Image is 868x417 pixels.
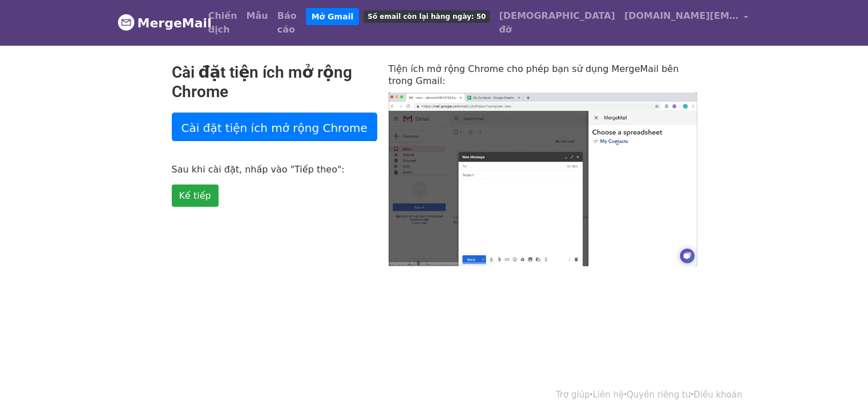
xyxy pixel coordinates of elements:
font: · [590,390,593,400]
a: [DOMAIN_NAME][EMAIL_ADDRESS][DOMAIN_NAME] [620,5,753,31]
font: MergeMail [138,16,212,30]
a: Quyền riêng tư [627,390,691,400]
a: Báo cáo [273,5,301,41]
font: Mẫu [247,10,268,21]
font: Sau khi cài đặt, nhấp vào "Tiếp theo": [172,164,345,175]
a: Mở Gmail [306,8,360,25]
font: [DEMOGRAPHIC_DATA] đỡ [499,10,615,35]
font: Tiện ích mở rộng Chrome cho phép bạn sử dụng MergeMail bên trong Gmail: [389,63,679,86]
a: Mẫu [242,5,273,27]
font: · [691,390,693,400]
a: MergeMail [118,11,195,35]
a: Cài đặt tiện ích mở rộng Chrome [172,113,377,141]
iframe: Chat Widget [811,362,868,417]
a: Liên hệ [592,390,624,400]
a: Kế tiếp [172,185,219,207]
a: Chiến dịch [204,5,242,41]
a: Điều khoản [693,390,742,400]
a: Số email còn lại hàng ngày: 50 [359,5,494,27]
font: Cài đặt tiện ích mở rộng Chrome [181,121,368,134]
a: [DEMOGRAPHIC_DATA] đỡ [494,5,619,41]
font: Số email còn lại hàng ngày: 50 [368,13,486,21]
font: Báo cáo [277,10,297,35]
a: Trợ giúp [556,390,590,400]
font: Mở Gmail [312,12,354,21]
font: Cài đặt tiện ích mở rộng Chrome [172,63,352,101]
font: · [624,390,627,400]
font: Chiến dịch [208,10,237,35]
img: Logo MergeMail [118,14,135,31]
font: Kế tiếp [179,190,211,201]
